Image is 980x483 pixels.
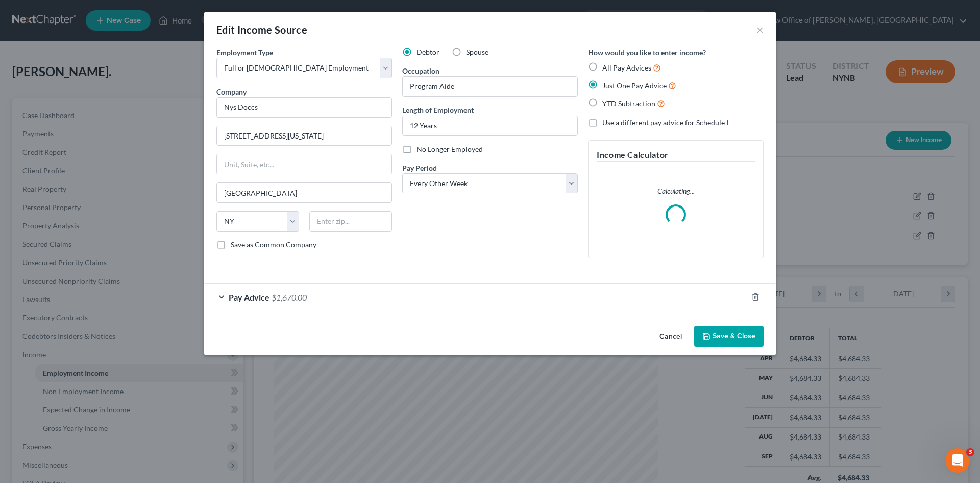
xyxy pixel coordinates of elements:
span: All Pay Advices [602,63,651,72]
div: Edit Income Source [216,22,307,37]
span: Pay Period [402,164,437,172]
button: Save & Close [694,326,764,347]
label: Length of Employment [402,105,474,116]
button: × [756,24,764,36]
label: How would you like to enter income? [588,47,706,58]
span: Debtor [416,48,439,56]
span: Employment Type [216,48,273,57]
span: Spouse [466,48,488,56]
input: Unit, Suite, etc... [217,154,391,174]
span: $1,670.00 [272,292,307,302]
button: Cancel [651,327,690,347]
h5: Income Calculator [597,149,755,162]
span: Save as Common Company [231,240,316,249]
input: -- [403,77,577,96]
span: Just One Pay Advice [602,81,667,90]
span: Pay Advice [229,292,269,302]
input: ex: 2 years [403,116,577,135]
span: Use a different pay advice for Schedule I [602,118,728,127]
p: Calculating... [597,186,755,196]
input: Enter zip... [309,211,392,232]
label: Occupation [402,65,439,76]
iframe: Intercom live chat [945,448,970,473]
span: 3 [966,448,974,456]
span: YTD Subtraction [602,99,655,108]
span: No Longer Employed [416,145,483,153]
input: Enter address... [217,126,391,146]
input: Search company by name... [216,97,392,118]
span: Company [216,87,247,96]
input: Enter city... [217,183,391,202]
